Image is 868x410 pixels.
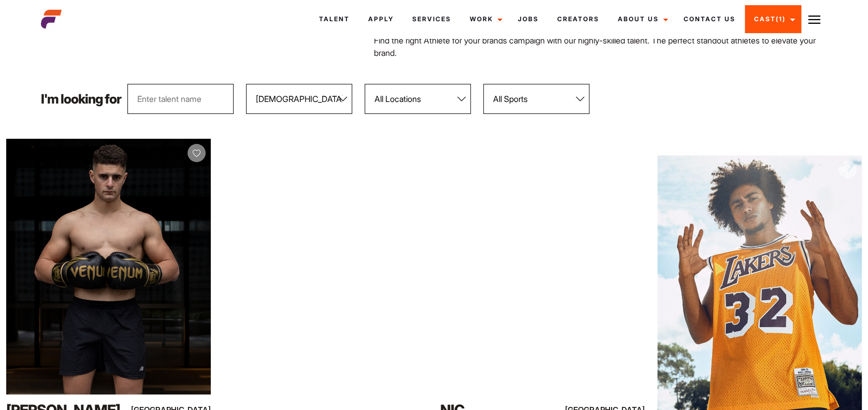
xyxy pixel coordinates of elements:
span: (1) [776,15,786,23]
a: Services [403,5,460,33]
img: cropped-aefm-brand-fav-22-square.png [41,9,62,30]
a: Jobs [509,5,548,33]
p: Find the right Athlete for your brands campaign with our highly-skilled talent. The perfect stand... [374,34,827,59]
a: Work [460,5,509,33]
a: Contact Us [674,5,745,33]
a: Cast(1) [745,5,801,33]
a: Creators [548,5,609,33]
p: I'm looking for [41,93,121,106]
a: Talent [310,5,359,33]
input: Enter talent name [127,84,234,114]
img: Burger icon [808,13,820,26]
a: About Us [609,5,674,33]
a: Apply [359,5,403,33]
